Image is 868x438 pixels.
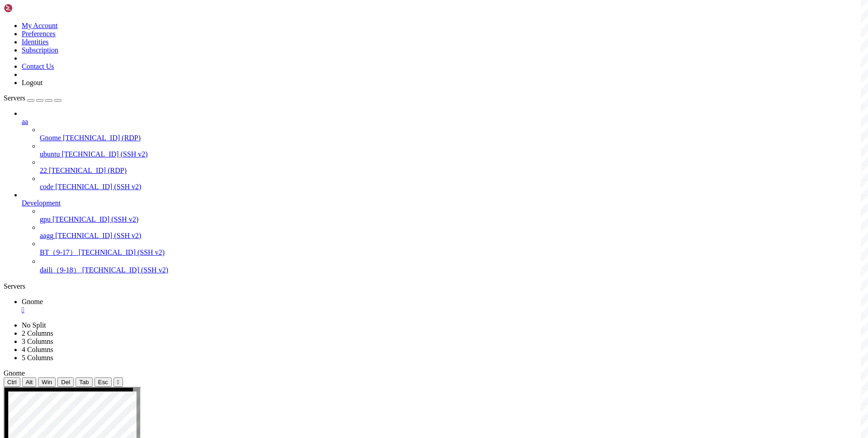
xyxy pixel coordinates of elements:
[40,134,61,142] span: Gnome
[4,369,25,377] span: Gnome
[4,282,864,290] div: Servers
[40,158,864,175] li: 22 [TECHNICAL_ID] (RDP)
[40,266,864,275] a: daili（9-18） [TECHNICAL_ID] (SSH v2)
[22,329,53,337] a: 2 Columns
[22,298,43,305] span: Gnome
[40,126,864,142] li: Gnome [TECHNICAL_ID] (RDP)
[40,248,77,256] span: BT（9-17）
[22,118,28,125] span: aa
[22,377,37,387] button: Alt
[22,118,864,126] a: aa
[40,215,51,223] span: gpu
[75,377,93,387] button: Tab
[26,379,33,386] span: Alt
[40,266,80,274] span: daili（9-18）
[22,22,58,29] a: My Account
[22,338,53,345] a: 3 Columns
[40,207,864,224] li: gpu [TECHNICAL_ID] (SSH v2)
[79,248,165,256] span: [TECHNICAL_ID] (SSH v2)
[94,377,112,387] button: Esc
[22,199,61,207] span: Development
[57,377,74,387] button: Del
[40,183,53,190] span: code
[22,38,49,46] a: Identities
[61,150,147,158] span: [TECHNICAL_ID] (SSH v2)
[22,298,864,314] a: Gnome
[40,248,864,257] a: BT（9-17） [TECHNICAL_ID] (SSH v2)
[40,167,864,175] a: 22 [TECHNICAL_ID] (RDP)
[7,379,17,386] span: Ctrl
[63,134,141,142] span: [TECHNICAL_ID] (RDP)
[40,224,864,240] li: aagg [TECHNICAL_ID] (SSH v2)
[52,215,138,223] span: [TECHNICAL_ID] (SSH v2)
[4,377,20,387] button: Ctrl
[22,354,53,362] a: 5 Columns
[40,167,47,174] span: 22
[40,240,864,257] li: BT（9-17） [TECHNICAL_ID] (SSH v2)
[40,175,864,191] li: code [TECHNICAL_ID] (SSH v2)
[40,232,53,239] span: aagg
[42,379,52,386] span: Win
[22,321,46,329] a: No Split
[117,379,119,386] div: 
[55,183,141,190] span: [TECHNICAL_ID] (SSH v2)
[40,257,864,275] li: daili（9-18） [TECHNICAL_ID] (SSH v2)
[22,79,42,86] a: Logout
[22,62,54,70] a: Contact Us
[22,30,56,38] a: Preferences
[22,109,864,191] li: aa
[4,4,56,13] img: Shellngn
[40,134,864,142] a: Gnome [TECHNICAL_ID] (RDP)
[22,191,864,275] li: Development
[61,379,70,386] span: Del
[40,142,864,158] li: ubuntu [TECHNICAL_ID] (SSH v2)
[113,377,123,387] button: 
[38,377,56,387] button: Win
[49,167,127,174] span: [TECHNICAL_ID] (RDP)
[55,232,141,239] span: [TECHNICAL_ID] (SSH v2)
[40,150,60,158] span: ubuntu
[98,379,108,386] span: Esc
[22,346,53,353] a: 4 Columns
[4,94,61,102] a: Servers
[40,183,864,191] a: code [TECHNICAL_ID] (SSH v2)
[40,215,864,224] a: gpu [TECHNICAL_ID] (SSH v2)
[82,266,168,274] span: [TECHNICAL_ID] (SSH v2)
[22,306,864,314] a: 
[79,379,89,386] span: Tab
[4,94,25,102] span: Servers
[40,232,864,240] a: aagg [TECHNICAL_ID] (SSH v2)
[22,199,864,207] a: Development
[22,46,58,54] a: Subscription
[40,150,864,158] a: ubuntu [TECHNICAL_ID] (SSH v2)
